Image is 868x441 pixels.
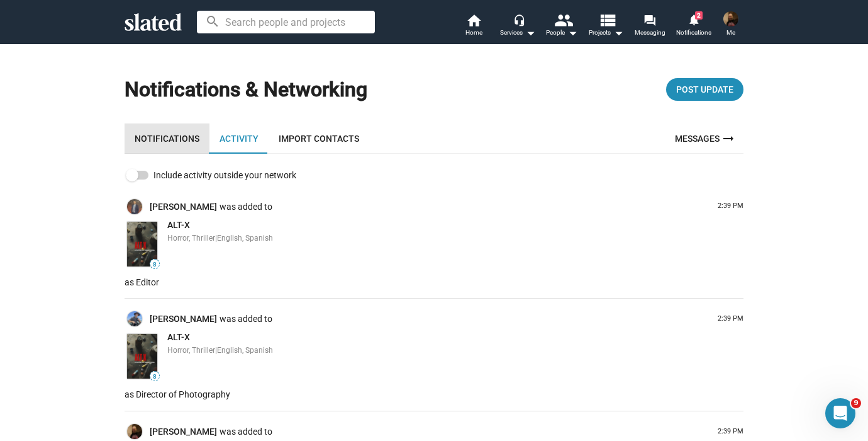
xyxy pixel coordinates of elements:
mat-icon: arrow_right_alt [721,131,736,146]
span: Home [465,25,482,40]
span: 9 [851,398,861,408]
span: was added to [220,201,275,213]
div: People [546,25,577,40]
img: Herschel Faber [127,424,142,439]
span: 8 [150,373,159,381]
span: English, Spanish [217,234,273,243]
a: Home [452,13,496,40]
span: Include activity outside your network [153,168,296,183]
img: Darmon Moore [127,311,142,326]
span: Notifications [676,25,711,40]
a: Messages [667,123,743,154]
a: ALT-X [167,219,190,231]
img: Herschel Faber [723,11,738,26]
span: Me [726,25,735,40]
span: Messaging [635,25,665,40]
a: 2Notifications [672,13,716,40]
mat-icon: notifications [687,13,699,25]
span: ALT-X [167,220,190,230]
a: [PERSON_NAME] [150,426,220,438]
h1: Notifications & Networking [125,76,367,103]
mat-icon: forum [643,14,655,26]
span: Horror, Thriller [167,346,215,355]
a: Notifications [125,123,209,154]
button: Herschel FaberMe [716,9,746,42]
div: Services [500,25,535,40]
p: as Director of Photography [125,389,743,401]
span: | [215,234,217,243]
a: ALT-X [125,219,160,269]
button: Projects [584,13,628,40]
a: [PERSON_NAME] [150,313,220,325]
p: 2:39 PM [713,427,743,437]
p: 2:39 PM [713,314,743,324]
a: Import Contacts [269,123,369,154]
button: Services [496,13,540,40]
mat-icon: view_list [598,11,616,29]
iframe: Intercom live chat [825,398,855,428]
span: Projects [589,25,623,40]
mat-icon: people [554,11,572,29]
img: Robert Schafer [127,199,142,214]
span: was added to [220,426,275,438]
a: Messaging [628,13,672,40]
button: People [540,13,584,40]
span: 8 [150,261,159,268]
a: Activity [209,123,269,154]
a: ALT-X [167,331,190,343]
mat-icon: arrow_drop_down [611,25,626,40]
p: as Editor [125,277,743,289]
a: [PERSON_NAME] [150,201,220,213]
mat-icon: arrow_drop_down [565,25,580,40]
mat-icon: arrow_drop_down [523,25,538,40]
span: ALT-X [167,332,190,342]
mat-icon: headset_mic [513,14,525,25]
img: ALT-X [127,222,157,266]
p: 2:39 PM [713,202,743,211]
span: English, Spanish [217,346,273,355]
span: was added to [220,313,275,325]
img: ALT-X [127,334,157,379]
a: ALT-X [125,331,160,381]
input: Search people and projects [197,11,375,33]
mat-icon: home [466,13,481,28]
span: Post Update [676,78,733,101]
span: | [215,346,217,355]
span: 2 [695,11,703,20]
button: Post Update [666,78,743,101]
span: Horror, Thriller [167,234,215,243]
